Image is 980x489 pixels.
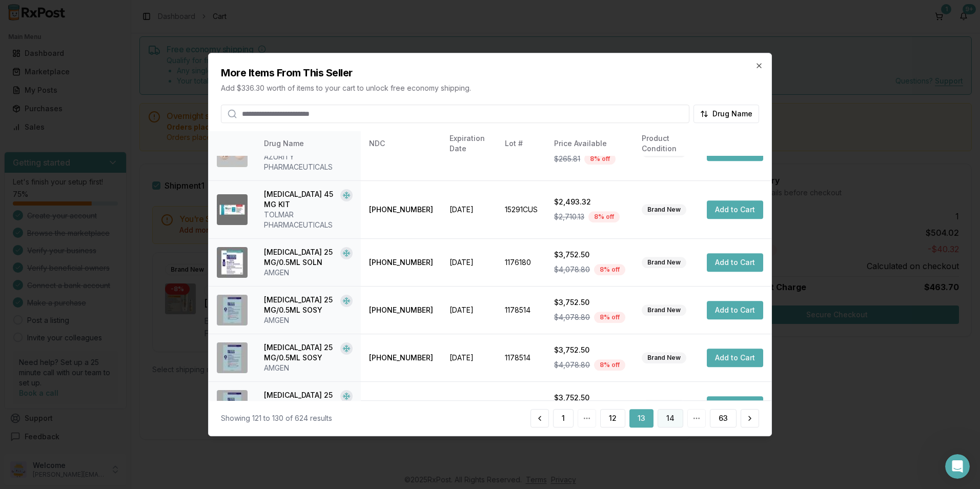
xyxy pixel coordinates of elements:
td: [DATE] [441,238,497,286]
div: [MEDICAL_DATA] 25 MG/0.5ML SOSY [264,342,336,363]
div: [MEDICAL_DATA] 25 MG/0.5ML SOLN [264,247,336,268]
div: 8 % off [594,264,625,275]
td: 1178514 [497,334,546,381]
img: Enbrel 25 MG/0.5ML SOSY [217,295,248,325]
span: $265.81 [554,154,580,164]
div: Showing 121 to 130 of 624 results [221,413,332,423]
td: [DATE] [441,180,497,238]
div: AMGEN [264,315,353,325]
div: [MEDICAL_DATA] 45 MG KIT [264,189,336,210]
th: Drug Name [256,131,361,156]
h2: More Items From This Seller [221,66,759,80]
img: Enbrel 25 MG/0.5ML SOSY [217,390,248,421]
img: Eligard 45 MG KIT [217,194,248,225]
td: 1178514 [497,381,546,429]
div: AZURITY PHARMACEUTICALS [264,152,353,172]
th: Lot # [497,131,546,156]
div: $3,752.50 [554,345,625,355]
th: Price Available [546,131,634,156]
p: Add $336.30 worth of items to your cart to unlock free economy shipping. [221,83,759,93]
button: 13 [629,409,654,427]
td: [PHONE_NUMBER] [361,334,441,381]
th: Expiration Date [441,131,497,156]
div: TOLMAR PHARMACEUTICALS [264,210,353,230]
button: Add to Cart [707,349,763,367]
td: [DATE] [441,334,497,381]
span: $4,078.80 [554,312,590,322]
button: Drug Name [693,105,759,123]
div: Brand New [642,204,686,215]
span: $4,078.80 [554,264,590,275]
div: $3,752.50 [554,393,625,403]
iframe: Intercom live chat [945,454,970,479]
div: 8 % off [584,153,616,165]
button: Add to Cart [707,301,763,319]
th: Product Condition [634,131,699,156]
button: 14 [658,409,683,427]
img: Enbrel 25 MG/0.5ML SOSY [217,342,248,373]
div: $3,752.50 [554,250,625,260]
div: Brand New [642,352,686,363]
th: NDC [361,131,441,156]
img: Enbrel 25 MG/0.5ML SOLN [217,247,248,278]
td: 1178514 [497,286,546,334]
div: Brand New [642,400,686,411]
td: [PHONE_NUMBER] [361,238,441,286]
div: $3,752.50 [554,297,625,308]
div: [MEDICAL_DATA] 25 MG/0.5ML SOSY [264,295,336,315]
button: Add to Cart [707,200,763,219]
div: 8 % off [594,312,625,323]
div: $2,493.32 [554,197,625,207]
div: 8 % off [594,359,625,371]
td: [PHONE_NUMBER] [361,180,441,238]
td: [PHONE_NUMBER] [361,381,441,429]
button: Add to Cart [707,396,763,415]
div: AMGEN [264,363,353,373]
div: AMGEN [264,268,353,278]
button: 12 [600,409,625,427]
button: Add to Cart [707,253,763,272]
span: Drug Name [712,109,752,119]
td: 15291CUS [497,180,546,238]
td: [PHONE_NUMBER] [361,286,441,334]
div: [MEDICAL_DATA] 25 MG/0.5ML SOSY [264,390,336,411]
td: 1176180 [497,238,546,286]
button: 63 [710,409,737,427]
button: 1 [553,409,574,427]
div: 8 % off [588,211,620,222]
div: Brand New [642,257,686,268]
div: Brand New [642,304,686,316]
td: [DATE] [441,286,497,334]
span: $2,710.13 [554,212,584,222]
td: [DATE] [441,381,497,429]
span: $4,078.80 [554,360,590,370]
